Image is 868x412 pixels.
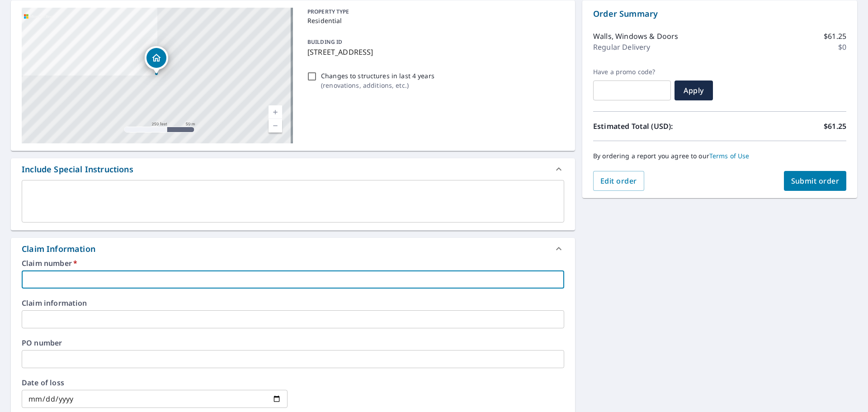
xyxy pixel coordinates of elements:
label: Date of loss [22,379,288,386]
p: $61.25 [824,31,846,42]
div: Claim Information [11,238,575,260]
span: Edit order [600,176,637,186]
button: Apply [675,81,713,100]
p: BUILDING ID [307,38,342,46]
a: Current Level 17, Zoom In [269,105,282,119]
p: Regular Delivery [593,42,650,52]
a: Current Level 17, Zoom Out [269,119,282,133]
p: [STREET_ADDRESS] [307,47,561,57]
a: Terms of Use [709,152,750,160]
div: Include Special Instructions [22,163,133,175]
button: Edit order [593,171,644,191]
div: Include Special Instructions [11,158,575,180]
p: PROPERTY TYPE [307,8,561,16]
p: ( renovations, additions, etc. ) [321,81,434,90]
p: $0 [838,42,846,52]
div: Claim Information [22,243,95,255]
button: Submit order [784,171,847,191]
p: By ordering a report you agree to our [593,152,846,160]
p: Changes to structures in last 4 years [321,71,434,81]
p: Walls, Windows & Doors [593,31,678,42]
p: $61.25 [824,121,846,132]
p: Residential [307,16,561,25]
span: Apply [682,85,706,95]
label: Claim number [22,260,564,267]
div: Dropped pin, building 1, Residential property, 90 Basin Dr Mesa, WA 99343 [145,46,168,74]
label: Claim information [22,299,564,307]
p: Order Summary [593,8,846,20]
label: Have a promo code? [593,68,671,76]
label: PO number [22,339,564,346]
span: Submit order [791,176,840,186]
p: Estimated Total (USD): [593,121,720,132]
